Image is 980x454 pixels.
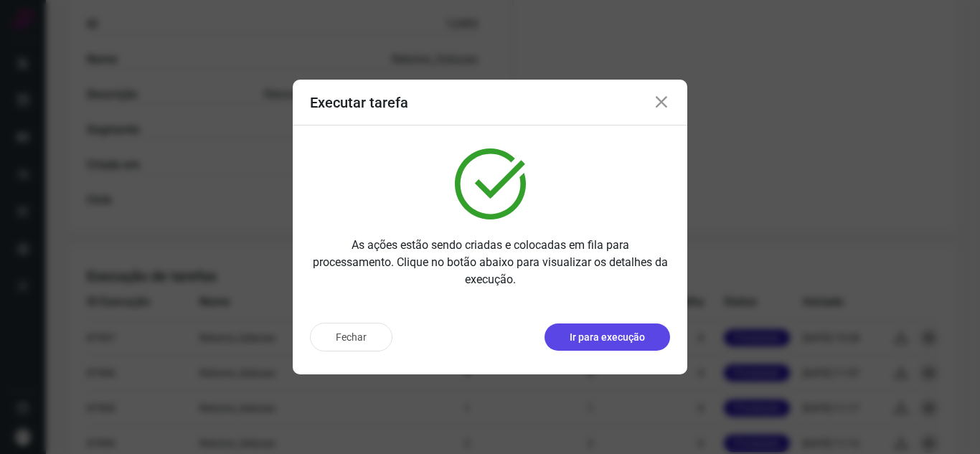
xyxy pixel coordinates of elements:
[545,323,670,351] button: Ir para execução
[310,323,392,351] button: Fechar
[310,237,670,288] p: As ações estão sendo criadas e colocadas em fila para processamento. Clique no botão abaixo para ...
[310,94,408,111] h3: Executar tarefa
[570,330,645,345] p: Ir para execução
[455,148,526,219] img: verified.svg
